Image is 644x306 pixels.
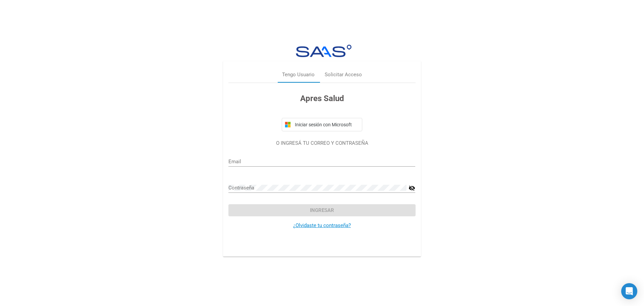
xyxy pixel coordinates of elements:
p: O INGRESÁ TU CORREO Y CONTRASEÑA [228,139,415,147]
a: ¿Olvidaste tu contraseña? [293,222,351,228]
button: Ingresar [228,204,415,216]
h3: Apres Salud [228,92,415,104]
span: Ingresar [310,207,334,213]
button: Iniciar sesión con Microsoft [282,118,362,131]
div: Tengo Usuario [282,71,315,79]
mat-icon: visibility_off [409,184,415,192]
span: Iniciar sesión con Microsoft [293,122,359,127]
div: Solicitar Acceso [325,71,362,79]
div: Open Intercom Messenger [621,283,637,299]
